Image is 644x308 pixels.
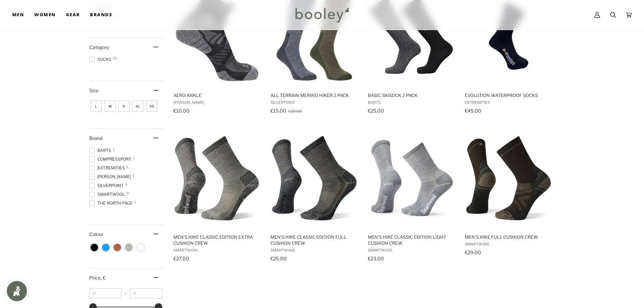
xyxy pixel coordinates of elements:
span: COMPRESSPORT [89,156,134,162]
a: Men's Hike Classic Edition Light Cushion Crew [367,127,456,264]
span: Gear [66,11,80,18]
img: Booley [292,5,352,25]
span: Brand [89,135,102,141]
span: €23.00 [368,256,384,261]
span: Basic Skisock 2 Pack [368,92,455,98]
img: Smartwool Men's Hike Classic Edition Extra Cushion Crew Black - Booley Galway [172,134,262,223]
span: €25.00 [368,108,384,114]
span: Extremities [89,165,127,171]
span: 1 [133,174,134,177]
span: Men's Hike Full Cushion Crew [465,234,552,240]
span: 9 [126,191,129,195]
span: €45.00 [465,108,481,114]
span: Size: L [91,100,102,112]
img: Smartwool Men's Hike Classic Edition Full Cushion Crew Socks Deep Navy - Booley Galway [269,134,359,223]
span: Size [89,88,98,93]
span: 1 [134,200,136,204]
span: Price [89,275,105,281]
span: Silverpoint [89,183,126,189]
span: – [122,291,130,296]
span: Silverpoint [270,100,358,105]
span: €29.00 [465,250,481,255]
img: Smartwool Men's Hike Classic Edition Light Cushion Crew Light Gray - Booley Galway [367,134,456,223]
iframe: Button to open loyalty program pop-up [7,281,27,301]
span: €15.00 [270,108,286,114]
a: Men's Hike Classic Edition Extra Cushion Crew [172,127,262,264]
span: Socks [89,56,113,63]
span: Brands [90,11,112,18]
span: [PERSON_NAME] [89,174,133,180]
span: 1 [113,147,115,151]
span: Size: XS [146,100,157,112]
span: Smartwool [89,191,127,197]
a: Men's Hike Classic Edition Full Cushion Crew [269,127,359,264]
span: Size: S [118,100,129,112]
span: Evolution Waterproof Socks [465,92,552,98]
span: Colour: Brown [114,244,121,251]
span: 1 [133,156,135,160]
span: Extremities [465,100,552,105]
span: , € [101,275,105,281]
span: €27.00 [173,256,189,261]
span: Aero Ankle [173,92,261,98]
span: 1 [126,165,128,168]
span: Men's Hike Classic Edition Full Cushion Crew [270,234,358,246]
span: Size: M [104,100,116,112]
span: Women [34,11,55,18]
span: Barts [368,100,455,105]
span: €25.00 [270,256,287,261]
span: Men's Hike Classic Edition Light Cushion Crew [368,234,455,246]
span: 1 [125,183,127,186]
span: Colour [89,231,109,237]
span: Barts [89,147,113,153]
img: Smartwool Men's Hike Full Cushion Crew Chestnut - Booley Galway [464,134,553,223]
span: Colour: Blue [102,244,110,251]
span: €20.00 [288,109,302,114]
span: 15 [113,56,117,60]
span: All Terrain Merino Hiker 2 Pack [270,92,358,98]
span: Category [89,44,109,50]
span: Men's Hike Classic Edition Extra Cushion Crew [173,234,261,246]
span: Colour: Grey [125,244,133,251]
span: Colour: White [137,244,144,251]
span: Smartwool [368,248,455,253]
span: Smartwool [465,242,552,246]
span: Size: XL [132,100,143,112]
span: €10.00 [173,108,190,114]
span: Smartwool [270,248,358,253]
span: Men [12,11,24,18]
span: Smartwool [173,248,261,253]
span: The North Face [89,200,135,206]
span: [PERSON_NAME] [173,100,261,105]
a: Men's Hike Full Cushion Crew [464,127,553,264]
span: Colour: Black [91,244,98,251]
